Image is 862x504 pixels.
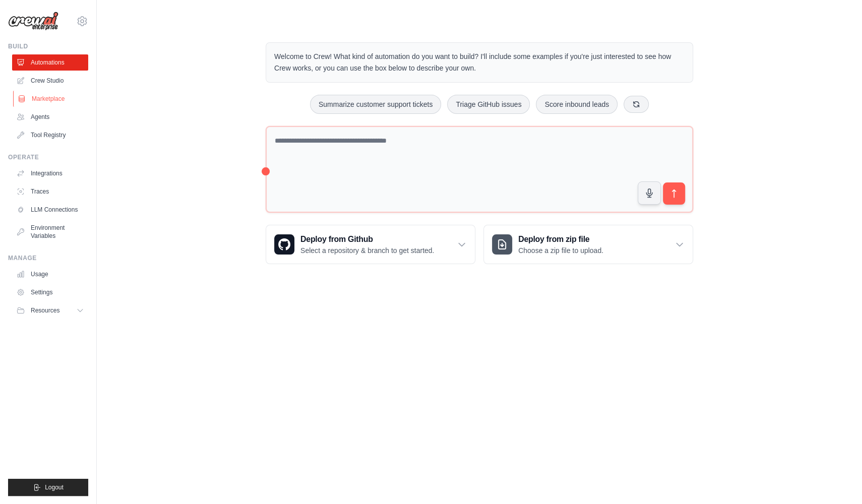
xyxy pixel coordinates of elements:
[12,302,88,319] button: Resources
[12,284,88,300] a: Settings
[45,483,64,491] span: Logout
[12,127,88,143] a: Tool Registry
[8,12,58,31] img: Logo
[536,95,618,114] button: Score inbound leads
[12,202,88,218] a: LLM Connections
[300,245,434,256] p: Select a repository & branch to get started.
[310,95,441,114] button: Summarize customer support tickets
[300,233,434,245] h3: Deploy from Github
[8,254,88,262] div: Manage
[12,220,88,244] a: Environment Variables
[447,95,530,114] button: Triage GitHub issues
[8,479,88,496] button: Logout
[8,42,88,50] div: Build
[518,233,603,245] h3: Deploy from zip file
[12,73,88,89] a: Crew Studio
[274,51,685,74] p: Welcome to Crew! What kind of automation do you want to build? I'll include some examples if you'...
[12,266,88,282] a: Usage
[12,109,88,125] a: Agents
[12,183,88,200] a: Traces
[13,91,89,107] a: Marketplace
[518,245,603,256] p: Choose a zip file to upload.
[12,54,88,71] a: Automations
[12,165,88,181] a: Integrations
[8,153,88,161] div: Operate
[31,306,59,314] span: Resources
